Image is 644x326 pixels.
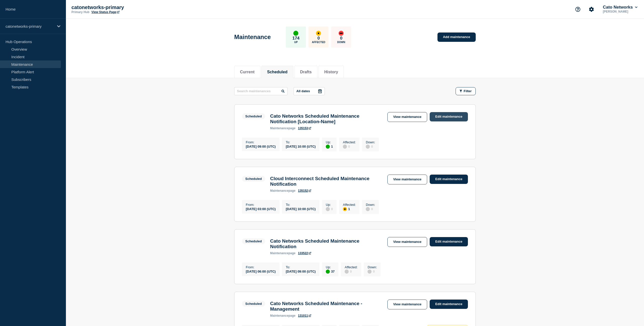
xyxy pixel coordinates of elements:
[293,31,298,36] div: up
[294,87,325,95] button: All dates
[345,270,349,274] div: disabled
[234,87,288,95] input: Search maintenances
[91,10,119,14] a: View Status Page
[270,189,289,192] span: maintenance
[602,5,638,10] button: Cato Networks
[298,126,311,130] a: 135153
[343,145,347,149] div: disabled
[298,189,311,192] a: 135152
[387,175,427,184] a: View maintenance
[430,300,468,309] a: Edit maintenance
[246,269,276,273] div: [DATE] 06:00 (UTC)
[324,70,338,74] button: History
[366,207,370,211] div: disabled
[326,203,333,207] p: Up :
[6,24,54,28] p: catonetworks-primary
[339,31,344,36] div: down
[387,112,427,122] a: View maintenance
[246,144,276,148] div: [DATE] 09:00 (UTC)
[294,41,298,44] p: Up
[245,114,262,118] div: Scheduled
[246,207,276,211] div: [DATE] 03:00 (UTC)
[270,301,382,312] h3: Cato Networks Scheduled Maintenance - Management
[366,207,375,211] div: 0
[270,251,289,255] span: maintenance
[366,140,375,144] p: Down :
[456,87,476,95] button: Filter
[71,5,172,10] p: catonetworks-primary
[286,203,316,207] p: To :
[300,70,312,74] button: Drafts
[430,237,468,246] a: Edit maintenance
[368,270,372,274] div: disabled
[326,144,333,149] div: 1
[387,237,427,247] a: View maintenance
[326,145,330,149] div: up
[270,113,382,124] h3: Cato Networks Scheduled Maintenance Notification [Location-Name]
[343,144,356,149] div: 0
[573,4,583,15] button: Support
[345,265,357,269] p: Affected :
[245,177,262,181] div: Scheduled
[296,89,310,93] p: All dates
[368,269,377,274] div: 0
[586,4,597,15] button: Account settings
[267,70,288,74] button: Scheduled
[270,314,296,317] p: page
[270,238,382,249] h3: Cato Networks Scheduled Maintenance Notification
[343,140,356,144] p: Affected :
[387,300,427,309] a: View maintenance
[368,265,377,269] p: Down :
[345,269,357,274] div: 0
[312,41,325,44] p: Affected
[292,36,299,41] p: 174
[270,251,296,255] p: page
[298,314,311,317] a: 131011
[326,207,333,211] div: 0
[326,207,330,211] div: disabled
[270,126,296,130] p: page
[245,302,262,306] div: Scheduled
[270,314,289,317] span: maintenance
[343,207,356,211] div: 1
[343,207,347,211] div: affected
[286,144,316,148] div: [DATE] 10:00 (UTC)
[246,265,276,269] p: From :
[464,89,472,93] span: Filter
[326,140,333,144] p: Up :
[270,189,296,192] p: page
[326,270,330,274] div: up
[286,207,316,211] div: [DATE] 10:00 (UTC)
[337,41,345,44] p: Down
[430,175,468,184] a: Edit maintenance
[246,140,276,144] p: From :
[430,112,468,121] a: Edit maintenance
[366,145,370,149] div: disabled
[366,203,375,207] p: Down :
[286,265,316,269] p: To :
[71,10,89,14] p: Primary Hub
[246,203,276,207] p: From :
[234,34,271,41] h1: Maintenance
[245,239,262,243] div: Scheduled
[240,70,255,74] button: Current
[286,140,316,144] p: To :
[340,36,342,41] p: 0
[270,126,289,130] span: maintenance
[326,265,335,269] p: Up :
[286,269,316,273] div: [DATE] 09:00 (UTC)
[343,203,356,207] p: Affected :
[298,251,311,255] a: 133522
[437,32,476,42] a: Add maintenance
[316,31,321,36] div: affected
[366,144,375,149] div: 0
[317,36,320,41] p: 0
[602,10,638,13] p: [PERSON_NAME]
[326,269,335,274] div: 37
[270,176,382,187] h3: Cloud Interconnect Scheduled Maintenance Notification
